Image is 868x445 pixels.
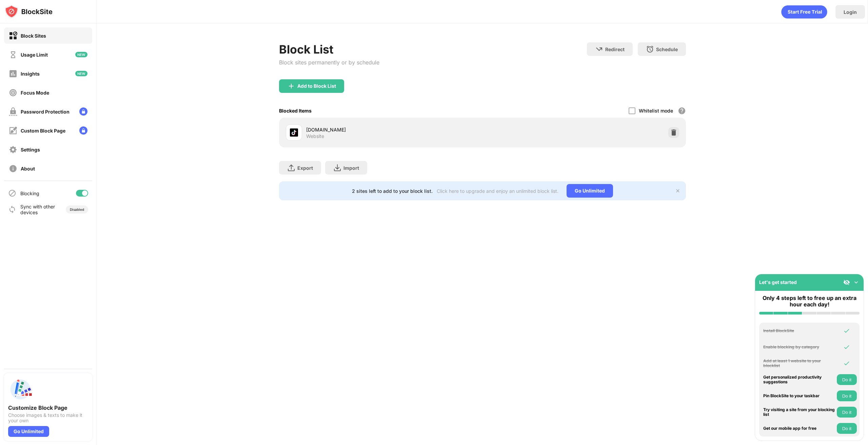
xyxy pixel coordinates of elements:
div: Blocking [20,190,39,196]
button: Do it [837,390,857,401]
img: customize-block-page-off.svg [9,126,17,135]
div: animation [781,5,827,19]
div: Insights [21,71,40,77]
div: Pin BlockSite to your taskbar [763,393,835,398]
div: Focus Mode [21,90,49,96]
img: logo-blocksite.svg [5,5,53,18]
div: Customize Block Page [8,404,88,411]
div: Website [306,133,324,139]
div: Choose images & texts to make it your own [8,412,88,423]
div: Disabled [70,207,84,211]
img: x-button.svg [675,188,680,194]
div: Import [343,165,359,171]
img: favicons [290,128,298,137]
div: Let's get started [759,279,797,285]
div: Click here to upgrade and enjoy an unlimited block list. [437,188,558,194]
img: about-off.svg [9,164,17,173]
div: 2 sites left to add to your block list. [352,188,433,194]
div: [DOMAIN_NAME] [306,126,482,133]
div: Blocked Items [279,108,312,114]
div: Enable blocking by category [763,345,835,349]
div: Schedule [656,46,678,52]
div: About [21,166,35,171]
img: omni-check.svg [843,327,850,334]
img: blocking-icon.svg [8,189,16,197]
div: Go Unlimited [567,184,613,198]
button: Do it [837,374,857,385]
div: Block List [279,42,379,56]
img: block-on.svg [9,32,17,40]
img: omni-setup-toggle.svg [853,279,860,286]
img: omni-check.svg [843,344,850,350]
div: Only 4 steps left to free up an extra hour each day! [759,295,860,308]
div: Custom Block Page [21,128,65,134]
img: new-icon.svg [75,71,87,76]
img: push-custom-page.svg [8,377,33,402]
div: Add at least 1 website to your blocklist [763,359,835,368]
button: Do it [837,423,857,434]
div: Get our mobile app for free [763,426,835,431]
img: eye-not-visible.svg [843,279,850,286]
img: settings-off.svg [9,145,17,154]
img: time-usage-off.svg [9,50,17,59]
img: omni-check.svg [843,360,850,367]
div: Usage Limit [21,52,48,58]
img: new-icon.svg [75,52,87,57]
div: Install BlockSite [763,328,835,333]
div: Password Protection [21,109,70,115]
img: insights-off.svg [9,69,17,78]
div: Get personalized productivity suggestions [763,375,835,385]
div: Block sites permanently or by schedule [279,59,379,66]
div: Add to Block List [297,83,336,89]
button: Do it [837,407,857,418]
div: Go Unlimited [8,426,49,437]
div: Try visiting a site from your blocking list [763,407,835,417]
img: sync-icon.svg [8,205,16,214]
img: password-protection-off.svg [9,107,17,116]
img: focus-off.svg [9,88,17,97]
img: lock-menu.svg [79,126,87,135]
div: Sync with other devices [20,204,55,215]
div: Block Sites [21,33,46,39]
div: Whitelist mode [639,108,673,114]
div: Export [297,165,313,171]
div: Settings [21,147,40,153]
div: Redirect [605,46,625,52]
div: Login [844,9,857,15]
img: lock-menu.svg [79,107,87,116]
